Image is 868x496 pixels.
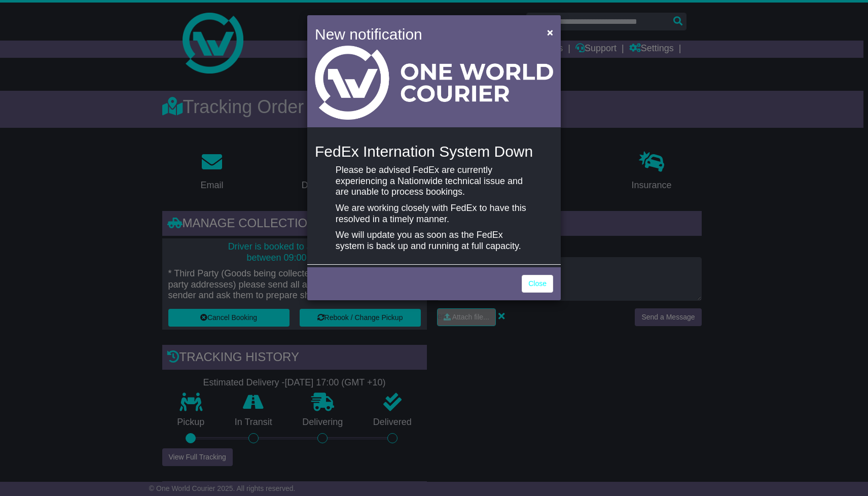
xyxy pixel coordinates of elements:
a: Close [522,275,553,293]
h4: FedEx Internation System Down [315,143,553,160]
p: We are working closely with FedEx to have this resolved in a timely manner. [336,203,532,225]
img: Light [315,46,553,120]
button: Close [542,22,558,43]
span: × [547,26,553,38]
h4: New notification [315,23,532,46]
p: We will update you as soon as the FedEx system is back up and running at full capacity. [336,230,532,252]
p: Please be advised FedEx are currently experiencing a Nationwide technical issue and are unable to... [336,165,532,198]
